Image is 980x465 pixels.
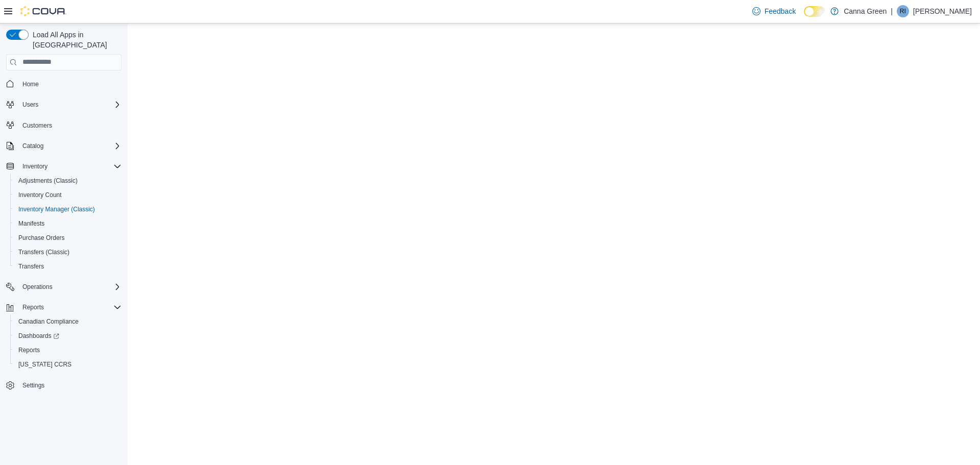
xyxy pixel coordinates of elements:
[10,188,126,202] button: Inventory Count
[10,174,126,188] button: Adjustments (Classic)
[765,6,796,16] span: Feedback
[10,259,126,274] button: Transfers
[2,118,126,133] button: Customers
[18,177,78,185] span: Adjustments (Classic)
[22,101,38,109] span: Users
[913,5,972,17] p: [PERSON_NAME]
[10,314,126,329] button: Canadian Compliance
[748,1,800,21] a: Feedback
[18,191,62,199] span: Inventory Count
[14,246,121,258] span: Transfers (Classic)
[18,379,48,391] a: Settings
[10,231,126,245] button: Purchase Orders
[22,162,47,170] span: Inventory
[804,6,825,17] input: Dark Mode
[14,315,83,328] a: Canadian Compliance
[897,5,909,17] div: Raven Irwin
[18,140,121,152] span: Catalog
[18,140,47,152] button: Catalog
[18,301,48,313] button: Reports
[14,232,121,244] span: Purchase Orders
[18,248,69,256] span: Transfers (Classic)
[22,283,53,291] span: Operations
[20,6,66,16] img: Cova
[10,202,126,216] button: Inventory Manager (Classic)
[14,232,69,244] a: Purchase Orders
[2,97,126,112] button: Users
[14,189,66,201] a: Inventory Count
[2,378,126,393] button: Settings
[22,80,39,88] span: Home
[18,160,52,173] button: Inventory
[10,357,126,372] button: [US_STATE] CCRS
[10,216,126,231] button: Manifests
[14,260,48,273] a: Transfers
[18,78,121,90] span: Home
[18,234,65,242] span: Purchase Orders
[14,246,73,258] a: Transfers (Classic)
[14,330,63,342] a: Dashboards
[891,5,893,17] p: |
[18,119,121,132] span: Customers
[18,262,44,271] span: Transfers
[844,5,887,17] p: Canna Green
[18,360,71,369] span: [US_STATE] CCRS
[22,381,44,389] span: Settings
[900,5,906,17] span: RI
[18,346,40,354] span: Reports
[14,344,44,356] a: Reports
[14,358,121,371] span: Washington CCRS
[18,160,121,173] span: Inventory
[22,121,52,130] span: Customers
[18,119,56,132] a: Customers
[22,303,44,311] span: Reports
[14,217,121,230] span: Manifests
[18,219,44,228] span: Manifests
[18,281,57,293] button: Operations
[14,315,121,328] span: Canadian Compliance
[14,344,121,356] span: Reports
[14,217,48,230] a: Manifests
[18,317,79,326] span: Canadian Compliance
[18,78,43,90] a: Home
[10,329,126,343] a: Dashboards
[6,72,121,420] nav: Complex example
[22,142,43,150] span: Catalog
[14,189,121,201] span: Inventory Count
[18,205,95,213] span: Inventory Manager (Classic)
[18,332,59,340] span: Dashboards
[14,358,76,371] a: [US_STATE] CCRS
[29,30,121,50] span: Load All Apps in [GEOGRAPHIC_DATA]
[18,379,121,391] span: Settings
[18,281,121,293] span: Operations
[14,260,121,273] span: Transfers
[14,330,121,342] span: Dashboards
[10,343,126,357] button: Reports
[14,203,121,215] span: Inventory Manager (Classic)
[10,245,126,259] button: Transfers (Classic)
[18,99,121,111] span: Users
[14,203,99,215] a: Inventory Manager (Classic)
[18,99,42,111] button: Users
[14,175,121,187] span: Adjustments (Classic)
[2,139,126,153] button: Catalog
[2,159,126,174] button: Inventory
[2,300,126,314] button: Reports
[14,175,82,187] a: Adjustments (Classic)
[18,301,121,313] span: Reports
[2,77,126,91] button: Home
[2,280,126,294] button: Operations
